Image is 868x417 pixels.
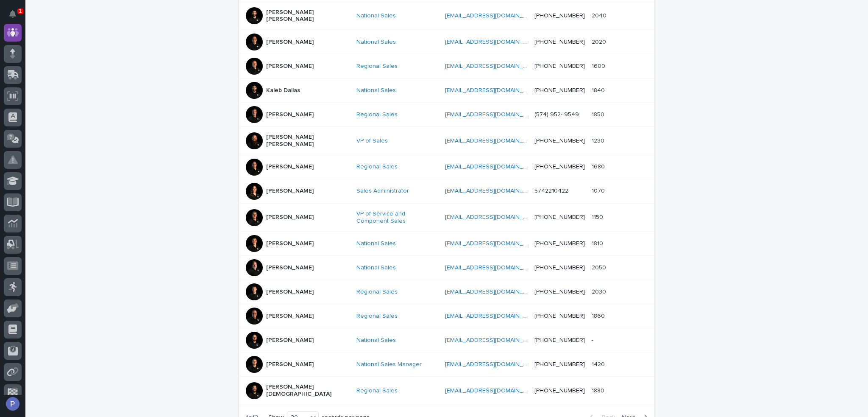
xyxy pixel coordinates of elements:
[445,39,541,45] a: [EMAIL_ADDRESS][DOMAIN_NAME]
[239,256,654,280] tr: [PERSON_NAME]National Sales [EMAIL_ADDRESS][DOMAIN_NAME] [PHONE_NUMBER]20502050
[445,138,541,144] a: [EMAIL_ADDRESS][DOMAIN_NAME]
[592,335,595,344] p: -
[356,87,396,94] a: National Sales
[239,2,654,30] tr: [PERSON_NAME] [PERSON_NAME]National Sales [EMAIL_ADDRESS][DOMAIN_NAME] [PHONE_NUMBER]20402040
[266,134,350,148] p: [PERSON_NAME] [PERSON_NAME]
[592,212,605,221] p: 1150
[445,337,541,343] a: [EMAIL_ADDRESS][DOMAIN_NAME]
[445,388,541,394] a: [EMAIL_ADDRESS][DOMAIN_NAME]
[445,188,541,194] a: [EMAIL_ADDRESS][DOMAIN_NAME]
[266,63,314,70] p: [PERSON_NAME]
[356,361,422,368] a: National Sales Manager
[445,361,541,367] a: [EMAIL_ADDRESS][DOMAIN_NAME]
[534,241,585,246] a: [PHONE_NUMBER]
[239,377,654,405] tr: [PERSON_NAME][DEMOGRAPHIC_DATA]Regional Sales [EMAIL_ADDRESS][DOMAIN_NAME] [PHONE_NUMBER]18801880
[266,188,314,195] p: [PERSON_NAME]
[592,37,608,46] p: 2020
[534,361,585,367] a: [PHONE_NUMBER]
[266,111,314,118] p: [PERSON_NAME]
[239,103,654,127] tr: [PERSON_NAME]Regional Sales [EMAIL_ADDRESS][DOMAIN_NAME] (574) 952- 954918501850
[356,163,398,171] a: Regional Sales
[356,288,398,296] a: Regional Sales
[356,137,388,145] a: VP of Sales
[534,265,585,271] a: [PHONE_NUMBER]
[445,164,541,170] a: [EMAIL_ADDRESS][DOMAIN_NAME]
[534,39,585,45] a: [PHONE_NUMBER]
[356,387,398,395] a: Regional Sales
[239,304,654,328] tr: [PERSON_NAME]Regional Sales [EMAIL_ADDRESS][DOMAIN_NAME] [PHONE_NUMBER]18601860
[239,328,654,353] tr: [PERSON_NAME]National Sales [EMAIL_ADDRESS][DOMAIN_NAME] [PHONE_NUMBER]--
[534,138,585,144] a: [PHONE_NUMBER]
[239,203,654,232] tr: [PERSON_NAME]VP of Service and Component Sales [EMAIL_ADDRESS][DOMAIN_NAME] [PHONE_NUMBER]11501150
[356,210,438,225] a: VP of Service and Component Sales
[534,112,579,118] a: (574) 952- 9549
[592,162,606,171] p: 1680
[266,87,300,94] p: Kaleb Dallas
[356,12,396,20] a: National Sales
[592,61,607,70] p: 1600
[239,280,654,304] tr: [PERSON_NAME]Regional Sales [EMAIL_ADDRESS][DOMAIN_NAME] [PHONE_NUMBER]20302030
[592,311,606,320] p: 1860
[239,30,654,54] tr: [PERSON_NAME]National Sales [EMAIL_ADDRESS][DOMAIN_NAME] [PHONE_NUMBER]20202020
[266,288,314,296] p: [PERSON_NAME]
[592,186,606,195] p: 1070
[239,155,654,179] tr: [PERSON_NAME]Regional Sales [EMAIL_ADDRESS][DOMAIN_NAME] [PHONE_NUMBER]16801680
[239,232,654,256] tr: [PERSON_NAME]National Sales [EMAIL_ADDRESS][DOMAIN_NAME] [PHONE_NUMBER]18101810
[534,13,585,19] a: [PHONE_NUMBER]
[266,163,314,171] p: [PERSON_NAME]
[356,337,396,344] a: National Sales
[239,127,654,155] tr: [PERSON_NAME] [PERSON_NAME]VP of Sales [EMAIL_ADDRESS][DOMAIN_NAME] [PHONE_NUMBER]12301230
[445,112,541,118] a: [EMAIL_ADDRESS][DOMAIN_NAME]
[19,8,22,14] p: 1
[266,214,314,221] p: [PERSON_NAME]
[356,188,409,195] a: Sales Administrator
[445,63,541,69] a: [EMAIL_ADDRESS][DOMAIN_NAME]
[534,87,585,93] a: [PHONE_NUMBER]
[592,11,608,20] p: 2040
[356,264,396,271] a: National Sales
[592,238,605,247] p: 1810
[266,9,350,23] p: [PERSON_NAME] [PERSON_NAME]
[356,111,398,118] a: Regional Sales
[356,313,398,320] a: Regional Sales
[266,313,314,320] p: [PERSON_NAME]
[356,240,396,247] a: National Sales
[11,10,22,24] div: Notifications1
[445,13,541,19] a: [EMAIL_ADDRESS][DOMAIN_NAME]
[4,395,22,413] button: users-avatar
[534,188,568,194] a: 5742210422
[445,313,541,319] a: [EMAIL_ADDRESS][DOMAIN_NAME]
[534,337,585,343] a: [PHONE_NUMBER]
[445,289,541,295] a: [EMAIL_ADDRESS][DOMAIN_NAME]
[445,87,541,93] a: [EMAIL_ADDRESS][DOMAIN_NAME]
[266,361,314,368] p: [PERSON_NAME]
[592,109,606,118] p: 1850
[445,265,541,271] a: [EMAIL_ADDRESS][DOMAIN_NAME]
[445,241,541,246] a: [EMAIL_ADDRESS][DOMAIN_NAME]
[266,240,314,247] p: [PERSON_NAME]
[534,289,585,295] a: [PHONE_NUMBER]
[534,164,585,170] a: [PHONE_NUMBER]
[534,313,585,319] a: [PHONE_NUMBER]
[356,39,396,46] a: National Sales
[592,263,608,271] p: 2050
[592,359,606,368] p: 1420
[356,63,398,70] a: Regional Sales
[239,54,654,78] tr: [PERSON_NAME]Regional Sales [EMAIL_ADDRESS][DOMAIN_NAME] [PHONE_NUMBER]16001600
[534,214,585,220] a: [PHONE_NUMBER]
[266,337,314,344] p: [PERSON_NAME]
[266,264,314,271] p: [PERSON_NAME]
[592,287,608,296] p: 2030
[239,179,654,203] tr: [PERSON_NAME]Sales Administrator [EMAIL_ADDRESS][DOMAIN_NAME] 574221042210701070
[534,63,585,69] a: [PHONE_NUMBER]
[592,386,606,395] p: 1880
[592,136,606,145] p: 1230
[534,388,585,394] a: [PHONE_NUMBER]
[266,39,314,46] p: [PERSON_NAME]
[4,5,22,23] button: Notifications
[592,85,606,94] p: 1840
[445,214,541,220] a: [EMAIL_ADDRESS][DOMAIN_NAME]
[239,78,654,103] tr: Kaleb DallasNational Sales [EMAIL_ADDRESS][DOMAIN_NAME] [PHONE_NUMBER]18401840
[266,383,350,398] p: [PERSON_NAME][DEMOGRAPHIC_DATA]
[239,353,654,377] tr: [PERSON_NAME]National Sales Manager [EMAIL_ADDRESS][DOMAIN_NAME] [PHONE_NUMBER]14201420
